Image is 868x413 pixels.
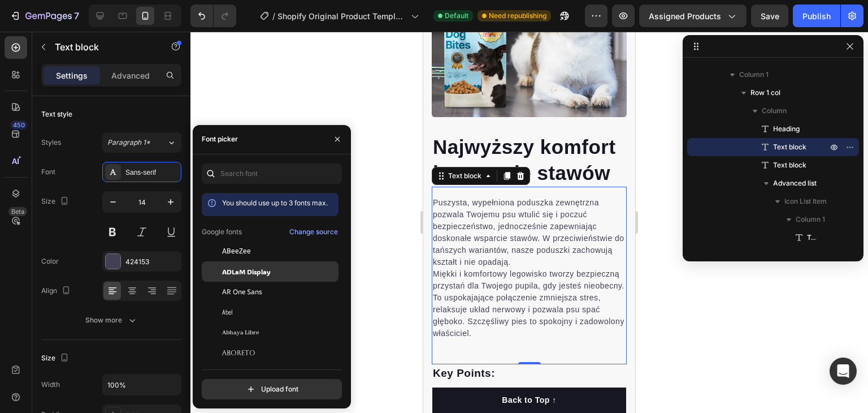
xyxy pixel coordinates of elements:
span: Heading [773,123,800,135]
button: 7 [5,5,84,27]
div: Width [41,380,60,390]
div: Color [41,256,59,266]
div: Open Intercom Messenger [830,358,857,385]
iframe: Design area [423,32,635,413]
button: Show more [41,310,181,330]
span: Column [762,105,787,117]
div: 424153 [125,257,179,267]
div: Beta [8,207,27,216]
button: Upload font [202,379,342,399]
p: Google fonts [202,227,242,237]
span: Aboreto [222,348,255,358]
p: Text block [55,40,151,54]
input: Search font [202,164,342,184]
p: 7 [74,9,79,23]
div: Font picker [202,134,238,144]
div: Align [41,283,73,299]
span: Text block [807,232,816,243]
span: Row 1 col [750,87,780,98]
span: / [272,10,275,22]
button: Publish [793,5,840,27]
div: Font [41,167,55,177]
span: ADLaM Display [222,266,271,277]
span: Column 1 [739,69,769,80]
div: Publish [802,10,831,22]
div: Styles [41,137,61,148]
div: Sans-serif [125,167,179,178]
span: Advanced list [773,178,817,189]
div: Size [41,194,71,209]
span: AR One Sans [222,287,262,297]
span: Abel [222,307,233,317]
div: Text style [41,109,72,119]
span: Text block [773,141,806,153]
p: Advanced [111,70,150,81]
div: Size [41,351,71,366]
span: Default [445,11,468,21]
span: Need republishing [489,11,546,21]
span: Save [761,11,779,21]
span: You should use up to 3 fonts max. [222,199,328,207]
span: Shopify Original Product Template [277,10,406,22]
div: Show more [85,315,138,326]
span: Assigned Products [649,10,721,22]
div: Change source [289,227,338,237]
button: Assigned Products [639,5,747,27]
span: Icon List Item [784,196,827,207]
button: Change source [289,225,338,239]
p: Settings [56,70,88,81]
span: Column 1 [796,214,825,225]
button: Paragraph 1* [102,132,181,153]
button: Save [751,5,788,27]
span: Paragraph 1* [107,137,150,148]
span: Abhaya Libre [222,328,259,338]
input: Auto [103,375,181,395]
div: 450 [11,121,27,130]
span: Text block [773,160,806,171]
div: Upload font [245,384,298,395]
span: ABeeZee [222,246,251,256]
div: Undo/Redo [190,5,236,27]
